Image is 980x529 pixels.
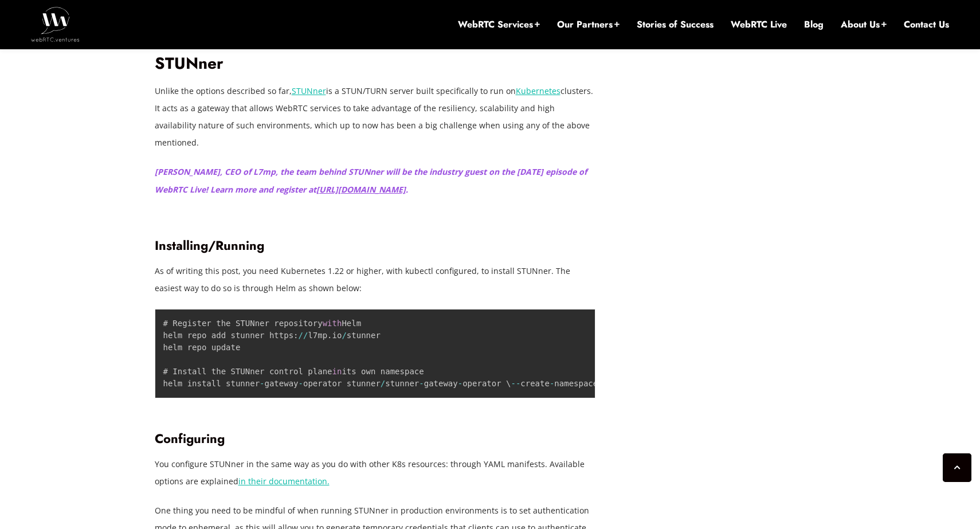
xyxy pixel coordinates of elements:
h3: Configuring [155,431,596,446]
a: Our Partners [557,18,620,31]
a: Stories of Success [637,18,714,31]
span: / [381,379,385,388]
span: - [299,379,303,388]
span: - [550,379,554,388]
a: STUNner [292,85,326,96]
a: WebRTC Live [731,18,787,31]
code: # Register the STUNner repository Helm helm repo add stunner https l7mp io stunner helm repo upda... [163,319,734,388]
a: Contact Us [904,18,949,31]
a: Blog [804,18,824,31]
span: . [327,331,332,340]
a: [URL][DOMAIN_NAME] [316,184,406,195]
a: WebRTC Services [458,18,540,31]
span: / [342,331,346,340]
span: / [299,331,303,340]
span: : [293,331,298,340]
span: - [419,379,424,388]
p: As of writing this post, you need Kubernetes 1.22 or higher, with kubectl configured, to install ... [155,262,596,297]
a: in their documentation. [238,476,330,487]
a: About Us [841,18,887,31]
span: - [458,379,462,388]
strong: [PERSON_NAME], CEO of L7mp, the team behind STUNner will be the industry guest on the [DATE] epis... [155,166,587,194]
span: -- [511,379,520,388]
span: - [260,379,264,388]
h3: Installing/Running [155,238,596,253]
span: / [303,331,308,340]
span: with [323,319,342,328]
img: WebRTC.ventures [31,7,80,41]
a: Kubernetes [516,85,560,96]
h2: STUNner [155,54,596,74]
span: in [332,367,342,376]
p: Unlike the options described so far, is a STUN/TURN server built specifically to run on clusters.... [155,83,596,151]
p: You configure STUNner in the same way as you do with other K8s resources: through YAML manifests.... [155,456,596,490]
